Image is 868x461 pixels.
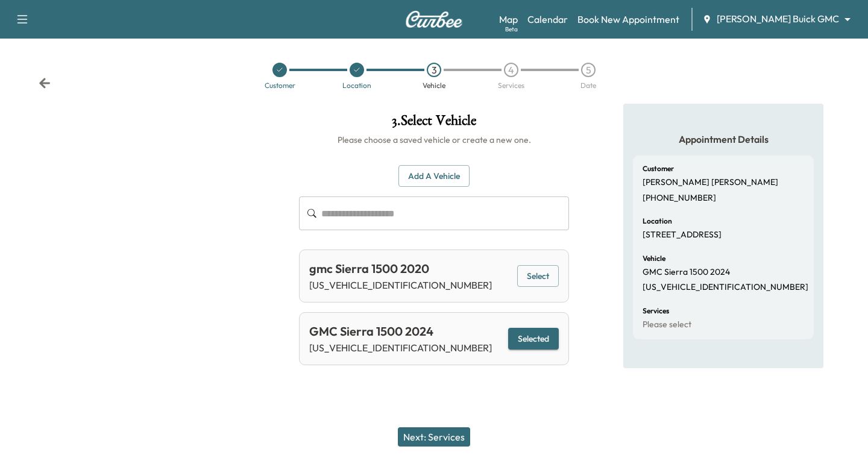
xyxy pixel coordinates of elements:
[643,177,778,188] p: [PERSON_NAME] [PERSON_NAME]
[717,12,839,26] span: [PERSON_NAME] Buick GMC
[643,267,730,278] p: GMC Sierra 1500 2024
[643,282,808,293] p: [US_VEHICLE_IDENTIFICATION_NUMBER]
[398,427,470,447] button: Next: Services
[398,165,470,187] button: Add a Vehicle
[299,113,569,134] h1: 3 . Select Vehicle
[423,82,445,89] div: Vehicle
[580,82,596,89] div: Date
[498,82,524,89] div: Services
[405,11,463,28] img: Curbee Logo
[508,328,559,350] button: Selected
[342,82,371,89] div: Location
[643,218,672,225] h6: Location
[643,230,722,240] p: [STREET_ADDRESS]
[505,25,518,34] div: Beta
[39,77,51,89] div: Back
[527,12,568,27] a: Calendar
[643,255,665,262] h6: Vehicle
[504,63,518,77] div: 4
[309,260,492,278] div: gmc Sierra 1500 2020
[265,82,295,89] div: Customer
[643,319,691,330] p: Please select
[643,307,669,315] h6: Services
[427,63,441,77] div: 3
[643,193,716,204] p: [PHONE_NUMBER]
[577,12,679,27] a: Book New Appointment
[309,322,492,340] div: GMC Sierra 1500 2024
[309,340,492,355] p: [US_VEHICLE_IDENTIFICATION_NUMBER]
[517,265,559,287] button: Select
[633,133,814,146] h5: Appointment Details
[309,278,492,292] p: [US_VEHICLE_IDENTIFICATION_NUMBER]
[643,165,674,172] h6: Customer
[581,63,596,77] div: 5
[499,12,518,27] a: MapBeta
[299,134,569,146] h6: Please choose a saved vehicle or create a new one.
